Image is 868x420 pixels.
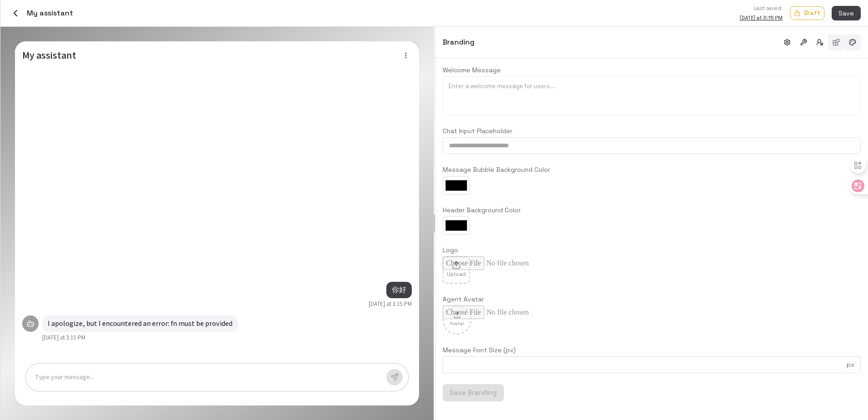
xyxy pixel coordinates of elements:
button: Tools [795,34,812,50]
p: 你好 [392,285,406,295]
h5: My assistant [22,49,314,62]
button: Branding [844,34,861,50]
label: Avatar [443,305,861,335]
span: Upload [447,270,466,279]
span: Avatar [450,319,464,328]
label: Chat Input Placeholder [443,126,861,135]
label: Upload [443,256,861,284]
label: Message Bubble Background Color [443,165,861,174]
p: px [847,360,854,370]
label: Agent Avatar [443,295,861,304]
span: [DATE] at 3:15 PM [369,300,412,308]
label: Welcome Message [443,65,861,75]
h6: Branding [443,36,474,48]
label: Logo [443,245,861,255]
button: Basic info [779,34,795,50]
button: Integrations [828,34,844,50]
button: Access [812,34,828,50]
label: Message Font Size (px) [443,345,861,355]
p: I apologize, but I encountered an error: fn must be provided [48,318,232,329]
label: Header Background Color [443,205,861,215]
